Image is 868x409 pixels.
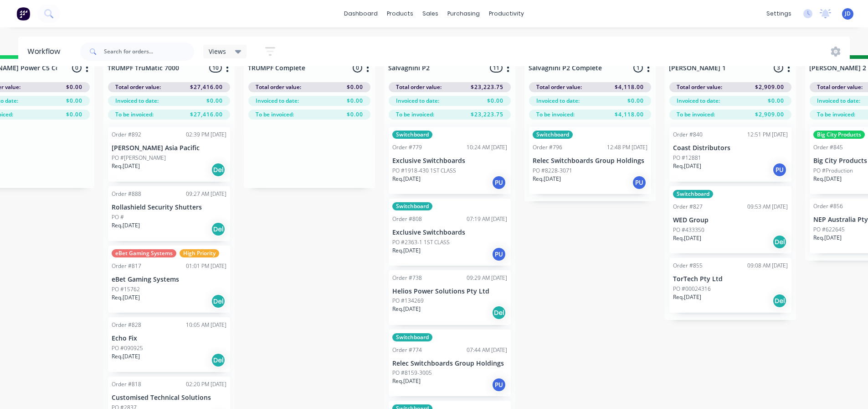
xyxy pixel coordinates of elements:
span: $4,118.00 [615,110,644,119]
div: 09:29 AM [DATE] [467,274,507,282]
p: PO #12881 [673,154,701,162]
div: Order #774 [392,346,422,354]
span: $0.00 [66,83,82,91]
a: dashboard [339,7,382,21]
p: PO #[PERSON_NAME] [112,154,166,162]
div: Switchboard [673,190,713,198]
p: Req. [DATE] [392,246,421,255]
p: Req. [DATE] [112,221,140,230]
span: To be invoiced: [256,110,294,119]
p: Req. [DATE] [673,293,701,301]
div: 01:01 PM [DATE] [186,262,226,270]
span: Invoiced to date: [115,97,159,105]
input: Search for orders... [104,42,194,61]
span: $0.00 [66,97,82,105]
p: Relec Switchboards Group Holdings [533,157,647,165]
div: 09:08 AM [DATE] [747,262,788,270]
p: PO #1918-430 1ST CLASS [392,167,456,175]
p: Req. [DATE] [392,305,421,313]
div: 07:19 AM [DATE] [467,215,507,223]
span: Total order value: [396,83,442,91]
div: Del [211,353,226,367]
p: Exclusive Switchboards [392,157,507,165]
span: Views [209,47,226,56]
div: 07:44 AM [DATE] [467,346,507,354]
div: Switchboard [392,131,432,139]
div: eBet Gaming SystemsHigh PriorityOrder #81701:01 PM [DATE]eBet Gaming SystemsPO #15762Req.[DATE]Del [108,246,230,313]
p: Customised Technical Solutions [112,394,226,402]
div: Order #738 [392,274,422,282]
p: PO #433350 [673,226,704,234]
span: $23,223.75 [471,110,503,119]
span: To be invoiced: [677,110,715,119]
p: Req. [DATE] [813,234,842,242]
div: PU [632,175,647,190]
span: $0.00 [347,97,363,105]
span: $0.00 [768,97,784,105]
span: To be invoiced: [536,110,575,119]
p: WED Group [673,216,788,224]
span: Invoiced to date: [256,97,299,105]
span: $27,416.00 [190,83,223,91]
div: sales [418,7,443,21]
p: TorTech Pty Ltd [673,275,788,283]
div: Order #892 [112,131,141,139]
div: Order #82810:05 AM [DATE]Echo FixPO #090925Req.[DATE]Del [108,317,230,372]
span: Invoiced to date: [817,97,860,105]
div: 10:24 AM [DATE] [467,143,507,152]
div: Order #85509:08 AM [DATE]TorTech Pty LtdPO #00024316Req.[DATE]Del [669,258,791,313]
div: PU [772,163,787,177]
p: PO #2363-1 1ST CLASS [392,238,450,246]
p: Coast Distributors [673,144,788,152]
div: productivity [484,7,529,21]
div: Del [772,294,787,308]
span: $0.00 [347,83,363,91]
span: Invoiced to date: [536,97,580,105]
div: 12:51 PM [DATE] [747,131,788,139]
p: Req. [DATE] [392,377,421,385]
p: PO #8159-3005 [392,369,432,377]
p: eBet Gaming Systems [112,276,226,283]
div: Del [492,305,506,320]
span: $4,118.00 [615,83,644,91]
div: Order #89202:39 PM [DATE][PERSON_NAME] Asia PacificPO #[PERSON_NAME]Req.[DATE]Del [108,127,230,182]
span: $0.00 [627,97,644,105]
div: 12:48 PM [DATE] [607,143,647,152]
span: $2,909.00 [755,110,784,119]
div: Del [772,235,787,249]
div: Order #827 [673,203,703,211]
div: Order #796 [533,143,562,152]
img: Factory [16,7,30,21]
div: SwitchboardOrder #79612:48 PM [DATE]Relec Switchboards Group HoldingsPO #8228-3071Req.[DATE]PU [529,127,651,194]
span: $0.00 [66,110,82,119]
p: PO # [112,213,124,221]
p: PO #622645 [813,225,845,234]
div: Switchboard [392,333,432,341]
p: [PERSON_NAME] Asia Pacific [112,144,226,152]
div: Order #84012:51 PM [DATE]Coast DistributorsPO #12881Req.[DATE]PU [669,127,791,182]
div: SwitchboardOrder #80807:19 AM [DATE]Exclusive SwitchboardsPO #2363-1 1ST CLASSReq.[DATE]PU [389,199,511,266]
p: Echo Fix [112,335,226,342]
div: products [382,7,418,21]
div: Order #73809:29 AM [DATE]Helios Power Solutions Pty LtdPO #134269Req.[DATE]Del [389,270,511,325]
div: Order #808 [392,215,422,223]
p: Exclusive Switchboards [392,229,507,236]
span: To be invoiced: [817,110,855,119]
p: PO #8228-3071 [533,167,572,175]
span: Invoiced to date: [677,97,720,105]
div: settings [762,7,796,21]
div: 10:05 AM [DATE] [186,321,226,329]
span: To be invoiced: [396,110,434,119]
span: To be invoiced: [115,110,154,119]
p: Req. [DATE] [673,234,701,242]
span: $0.00 [206,97,223,105]
span: $0.00 [487,97,503,105]
div: 09:53 AM [DATE] [747,203,788,211]
span: Total order value: [817,83,863,91]
div: Big City Products [813,131,865,139]
p: Req. [DATE] [673,162,701,170]
div: 02:39 PM [DATE] [186,131,226,139]
span: $23,223.75 [471,83,503,91]
p: Rollashield Security Shutters [112,204,226,211]
span: Total order value: [677,83,722,91]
